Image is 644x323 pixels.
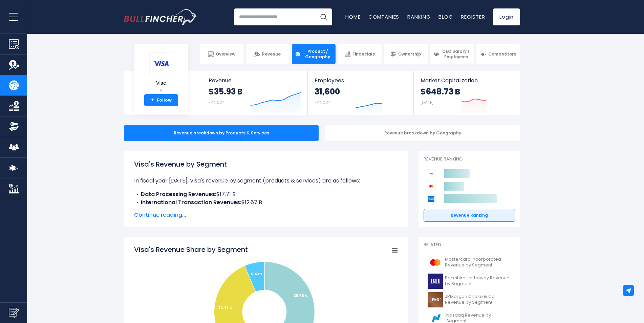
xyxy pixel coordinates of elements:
[424,209,515,222] a: Revenue Ranking
[134,245,248,254] tspan: Visa's Revenue Share by Segment
[292,44,336,64] a: Product / Geography
[202,71,308,115] a: Revenue $35.93 B FY 2024
[216,51,235,57] span: Overview
[493,8,520,25] a: Login
[209,86,242,97] strong: $35.93 B
[144,94,178,106] a: +Follow
[345,13,360,20] a: Home
[438,13,453,20] a: Blog
[209,77,301,84] span: Revenue
[407,13,430,20] a: Ranking
[421,100,433,105] small: [DATE]
[461,13,485,20] a: Register
[315,8,332,25] button: Search
[134,211,398,219] span: Continue reading...
[149,80,173,86] span: Visa
[368,13,399,20] a: Companies
[134,159,398,169] h1: Visa's Revenue by Segment
[124,9,197,25] img: Bullfincher logo
[352,51,375,57] span: Financials
[384,44,428,64] a: Ownership
[251,272,263,277] tspan: 6.43 %
[246,44,289,64] a: Revenue
[428,274,443,289] img: BRK-B logo
[414,71,519,115] a: Market Capitalization $648.73 B [DATE]
[134,190,398,198] li: $17.71 B
[424,242,515,248] p: Related
[124,9,197,25] a: Go to homepage
[149,87,173,93] small: V
[421,77,513,84] span: Market Capitalization
[424,272,515,290] a: Berkshire Hathaway Revenue by Segment
[134,177,398,185] p: In fiscal year [DATE], Visa's revenue by segment (products & services) are as follows:
[445,257,511,268] span: Mastercard Incorporated Revenue by Segment
[262,51,281,57] span: Revenue
[424,253,515,272] a: Mastercard Incorporated Revenue by Segment
[315,100,331,105] small: FY 2024
[200,44,243,64] a: Overview
[427,182,436,191] img: Mastercard Incorporated competitors logo
[338,44,382,64] a: Financials
[424,156,515,162] p: Revenue Ranking
[445,294,511,305] span: JPMorgan Chase & Co. Revenue by Segment
[151,97,154,103] strong: +
[421,86,460,97] strong: $648.73 B
[315,77,406,84] span: Employees
[308,71,413,115] a: Employees 31,600 FY 2024
[325,125,520,141] div: Revenue breakdown by Geography
[430,44,474,64] a: CEO Salary / Employees
[303,49,332,59] span: Product / Geography
[445,275,511,287] span: Berkshire Hathaway Revenue by Segment
[428,292,443,307] img: JPM logo
[218,305,232,310] tspan: 32.43 %
[441,49,471,59] span: CEO Salary / Employees
[427,194,436,203] img: American Express Company competitors logo
[476,44,520,64] a: Competitors
[424,290,515,309] a: JPMorgan Chase & Co. Revenue by Segment
[294,293,308,298] tspan: 35.65 %
[488,51,516,57] span: Competitors
[141,190,216,198] b: Data Processing Revenues:
[9,122,19,132] img: Ownership
[315,86,340,97] strong: 31,600
[134,198,398,207] li: $12.67 B
[428,255,443,270] img: MA logo
[141,198,241,206] b: International Transaction Revenues:
[124,125,319,141] div: Revenue breakdown by Products & Services
[209,100,225,105] small: FY 2024
[149,52,173,94] a: Visa V
[398,51,421,57] span: Ownership
[427,169,436,178] img: Visa competitors logo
